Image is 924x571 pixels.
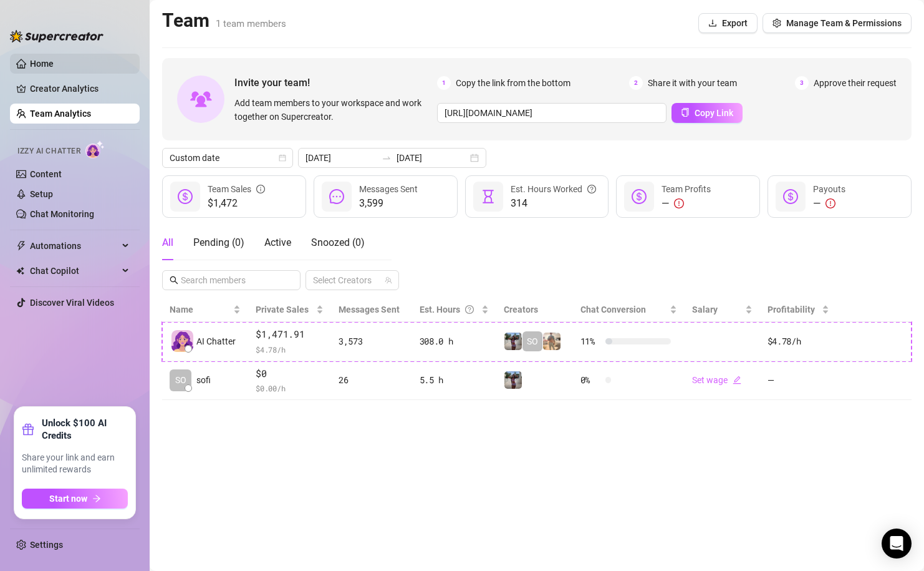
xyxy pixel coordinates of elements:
button: Export [698,13,758,33]
input: Start date [306,151,377,165]
span: hourglass [481,189,496,204]
span: Team Profits [662,184,711,194]
span: Share your link and earn unlimited rewards [22,452,128,476]
img: logo-BBDzfeDw.svg [10,30,103,42]
span: sofi [196,373,211,387]
span: to [382,153,392,163]
span: Start now [49,494,87,504]
span: question-circle [465,303,474,316]
span: 3,599 [359,196,418,211]
input: Search members [181,273,283,287]
div: $4.78 /h [768,334,829,348]
td: — [760,361,837,401]
span: edit [733,376,741,384]
div: Pending ( 0 ) [193,235,244,250]
span: copy [681,108,690,117]
span: 2 [629,76,643,90]
a: Setup [30,189,53,199]
div: — [662,196,711,211]
span: Invite your team! [234,75,437,90]
span: $ 4.78 /h [256,343,324,356]
span: arrow-right [92,494,101,503]
img: AI Chatter [85,140,105,159]
span: Private Sales [256,305,309,315]
a: Team Analytics [30,109,91,119]
span: exclamation-circle [825,198,835,208]
span: gift [22,423,34,436]
span: Copy Link [695,108,733,118]
div: All [162,235,173,250]
span: message [329,189,344,204]
img: Stormy [504,333,522,350]
span: $1,472 [208,196,265,211]
img: izzy-ai-chatter-avatar-DDCN_rTZ.svg [171,330,193,352]
strong: Unlock $100 AI Credits [42,417,128,442]
span: AI Chatter [196,334,236,348]
div: 5.5 h [420,373,489,387]
button: Start nowarrow-right [22,489,128,509]
span: 314 [511,196,596,211]
span: Add team members to your workspace and work together on Supercreator. [234,96,432,124]
span: Chat Conversion [580,305,646,315]
span: Share it with your team [648,76,737,90]
span: Copy the link from the bottom [456,76,570,90]
a: Content [30,169,62,179]
div: 308.0 h [420,334,489,348]
span: Approve their request [814,76,897,90]
span: Messages Sent [339,305,400,315]
span: $0 [256,366,324,381]
span: 1 [437,76,451,90]
th: Name [162,298,248,322]
span: SO [175,373,186,387]
div: Open Intercom Messenger [882,529,912,559]
img: Stormy [504,371,522,389]
span: dollar-circle [178,189,193,204]
span: thunderbolt [16,241,26,251]
span: calendar [279,154,286,162]
span: Automations [30,236,118,256]
span: swap-right [382,153,392,163]
span: dollar-circle [632,189,647,204]
button: Copy Link [671,103,743,123]
span: Profitability [768,305,815,315]
span: Manage Team & Permissions [786,18,902,28]
div: 26 [339,373,405,387]
span: Izzy AI Chatter [17,145,80,157]
span: Active [264,237,291,248]
a: Home [30,59,54,69]
span: Chat Copilot [30,261,118,281]
span: team [385,276,392,284]
span: question-circle [587,182,596,196]
img: UwU [543,333,561,350]
a: Creator Analytics [30,79,130,99]
span: $ 0.00 /h [256,382,324,394]
span: setting [772,19,781,27]
span: 3 [795,76,809,90]
a: Set wageedit [692,375,741,385]
span: SO [527,334,538,348]
span: Salary [692,305,718,315]
span: Messages Sent [359,184,418,194]
th: Creators [496,298,573,322]
span: dollar-circle [783,189,798,204]
span: Payouts [813,184,845,194]
a: Discover Viral Videos [30,298,114,308]
span: 1 team members [216,18,286,29]
span: $1,471.91 [256,327,324,342]
div: 3,573 [339,334,405,348]
div: — [813,196,845,211]
span: info-circle [256,182,265,196]
span: Snoozed ( 0 ) [311,237,365,248]
div: Est. Hours Worked [511,182,596,196]
img: Chat Copilot [16,266,24,275]
span: 11 % [580,334,600,348]
a: Chat Monitoring [30,209,94,219]
span: 0 % [580,373,600,387]
input: End date [397,151,468,165]
h2: Team [162,9,286,32]
span: exclamation-circle [674,198,684,208]
span: search [170,276,178,285]
button: Manage Team & Permissions [763,13,912,33]
a: Settings [30,540,63,550]
span: Export [722,18,748,28]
